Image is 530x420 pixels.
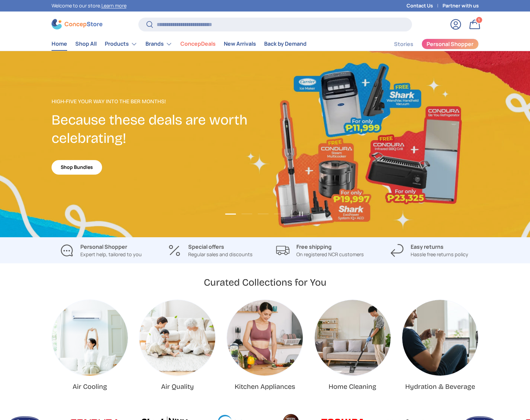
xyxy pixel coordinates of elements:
[296,243,332,250] strong: Free shipping
[52,2,126,9] p: Welcome to our store.
[380,243,479,258] a: Easy returns Hassle free returns policy
[271,243,369,258] a: Free shipping On registered NCR customers
[394,38,413,51] a: Stories
[52,300,128,376] img: Air Cooling | ConcepStore
[139,300,215,376] img: Air Quality
[180,37,216,50] a: ConcepDeals
[161,243,260,258] a: Special offers Regular sales and discounts
[407,2,443,9] a: Contact Us
[141,37,176,51] summary: Brands
[264,37,307,50] a: Back by Demand
[204,276,327,289] h2: Curated Collections for You
[52,97,265,106] p: High-Five Your Way Into the Ber Months!
[421,39,479,49] a: Personal Shopper
[52,37,307,51] nav: Primary
[315,300,391,376] a: Home Cleaning
[80,251,142,258] p: Expert help, tailored to you
[427,41,473,47] span: Personal Shopper
[101,2,126,9] a: Learn more
[188,243,224,250] strong: Special offers
[478,17,480,22] span: 1
[411,243,444,250] strong: Easy returns
[52,300,128,376] a: Air Cooling
[52,37,67,50] a: Home
[101,37,141,51] summary: Products
[378,37,479,51] nav: Secondary
[75,37,97,50] a: Shop All
[329,382,376,391] a: Home Cleaning
[224,37,256,50] a: New Arrivals
[52,111,265,148] h2: Because these deals are worth celebrating!
[73,382,107,391] a: Air Cooling
[80,243,127,250] strong: Personal Shopper
[188,251,253,258] p: Regular sales and discounts
[227,300,303,376] a: Kitchen Appliances
[145,37,172,51] a: Brands
[443,2,479,9] a: Partner with us
[52,160,102,175] a: Shop Bundles
[405,382,475,391] a: Hydration & Beverage
[52,19,102,29] img: ConcepStore
[411,251,468,258] p: Hassle free returns policy
[52,243,150,258] a: Personal Shopper Expert help, tailored to you
[296,251,364,258] p: On registered NCR customers
[235,382,295,391] a: Kitchen Appliances
[105,37,137,51] a: Products
[402,300,478,376] a: Hydration & Beverage
[161,382,194,391] a: Air Quality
